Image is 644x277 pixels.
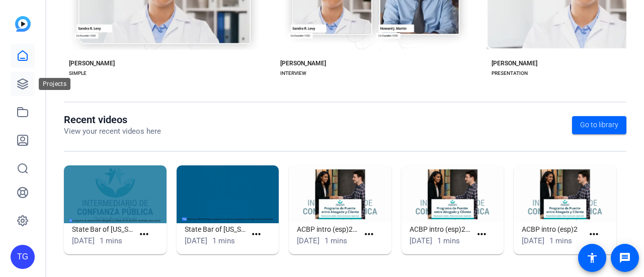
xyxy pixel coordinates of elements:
h1: Recent videos [64,114,161,126]
h1: State Bar of [US_STATE] Simple (48556) [72,223,134,235]
img: blue-gradient.svg [15,16,31,32]
div: [PERSON_NAME] [69,59,115,67]
span: [DATE] [410,236,432,245]
h1: State Bar of [US_STATE] Simple (47677) [185,223,247,235]
img: ACBP intro (esp)2 (1) [401,165,504,223]
h1: ACBP intro (esp)2 [522,223,584,235]
img: ACBP intro (esp)2 [514,165,616,223]
mat-icon: more_horiz [250,228,263,241]
span: Go to library [580,120,618,130]
mat-icon: accessibility [586,252,598,264]
h1: ACBP intro (esp)2 (2) [297,223,359,235]
mat-icon: more_horiz [475,228,488,241]
p: View your recent videos here [64,126,161,137]
span: 1 mins [549,236,572,245]
span: [DATE] [522,236,544,245]
mat-icon: more_horiz [588,228,600,241]
div: SIMPLE [69,69,87,77]
div: PRESENTATION [492,69,528,77]
mat-icon: more_horiz [138,228,150,241]
div: Projects [39,78,70,90]
mat-icon: more_horiz [363,228,375,241]
span: 1 mins [100,236,122,245]
div: TG [11,245,35,269]
img: State Bar of California Simple (48556) [64,165,167,223]
div: INTERVIEW [280,69,306,77]
mat-icon: message [619,252,631,264]
div: [PERSON_NAME] [280,59,326,67]
div: [PERSON_NAME] [492,59,537,67]
span: [DATE] [297,236,319,245]
span: 1 mins [212,236,235,245]
span: 1 mins [437,236,460,245]
span: 1 mins [325,236,347,245]
span: [DATE] [72,236,95,245]
img: ACBP intro (esp)2 (2) [289,165,391,223]
a: Go to library [572,116,626,134]
img: State Bar of California Simple (47677) [177,165,279,223]
span: [DATE] [185,236,207,245]
h1: ACBP intro (esp)2 (1) [410,223,471,235]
